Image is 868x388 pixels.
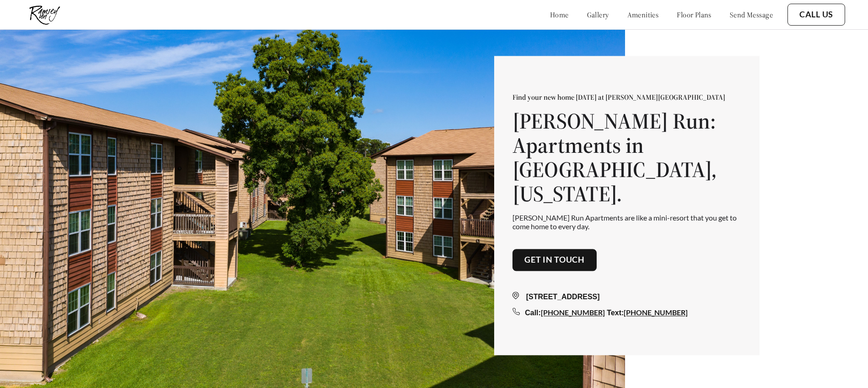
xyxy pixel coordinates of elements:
a: send message [730,10,773,19]
p: [PERSON_NAME] Run Apartments are like a mini-resort that you get to come home to every day. [512,213,741,231]
button: Get in touch [512,249,597,271]
a: floor plans [677,10,712,19]
a: gallery [587,10,609,19]
button: Call Us [787,4,845,26]
a: amenities [627,10,659,19]
a: home [550,10,569,19]
a: Call Us [799,10,833,20]
p: Find your new home [DATE] at [PERSON_NAME][GEOGRAPHIC_DATA] [512,93,741,102]
span: Text: [607,309,624,317]
a: [PHONE_NUMBER] [624,308,688,317]
img: ramsey_run_logo.jpg [23,2,66,27]
div: [STREET_ADDRESS] [512,291,741,302]
span: Call: [525,309,541,317]
a: Get in touch [524,255,585,265]
a: [PHONE_NUMBER] [541,308,605,317]
h1: [PERSON_NAME] Run: Apartments in [GEOGRAPHIC_DATA], [US_STATE]. [512,109,741,206]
